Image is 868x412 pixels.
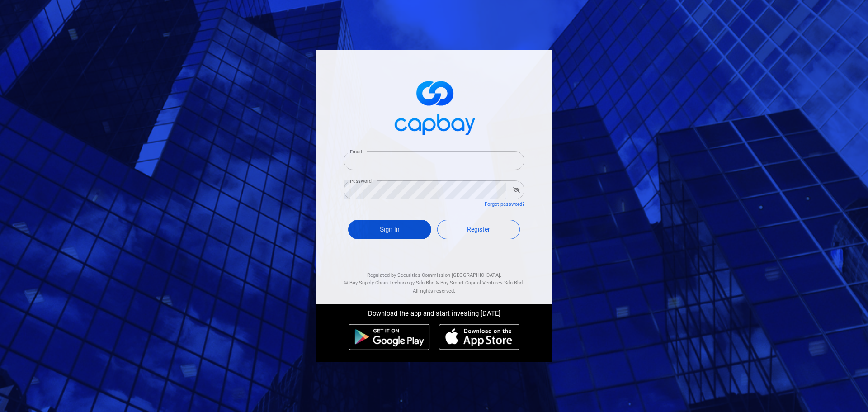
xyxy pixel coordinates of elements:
img: logo [389,73,479,140]
span: Register [467,226,490,233]
button: Sign In [348,220,431,239]
label: Email [350,148,362,155]
label: Password [350,178,372,185]
a: Register [437,220,520,239]
span: Bay Smart Capital Ventures Sdn Bhd. [440,280,524,286]
div: Regulated by Securities Commission [GEOGRAPHIC_DATA]. & All rights reserved. [344,262,524,295]
a: Forgot password? [485,201,524,207]
span: © Bay Supply Chain Technology Sdn Bhd [344,280,434,286]
img: android [349,324,430,350]
img: ios [439,324,519,350]
div: Download the app and start investing [DATE] [310,304,558,319]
